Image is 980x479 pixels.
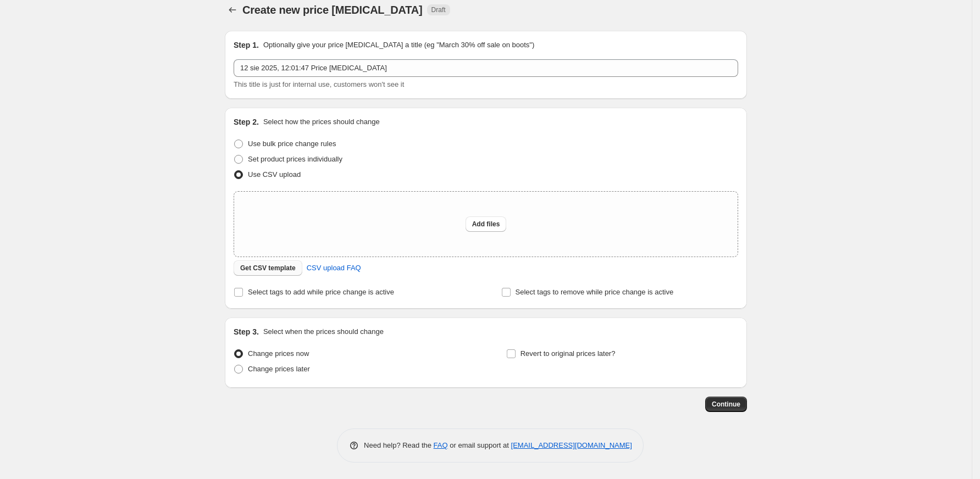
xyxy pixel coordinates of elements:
[248,170,301,179] span: Use CSV upload
[248,365,310,373] span: Change prices later
[300,259,368,277] a: CSV upload FAQ
[225,2,240,18] button: Price change jobs
[234,260,302,276] button: Get CSV template
[263,326,384,337] p: Select when the prices should change
[242,4,423,16] span: Create new price [MEDICAL_DATA]
[234,326,259,337] h2: Step 3.
[248,155,342,163] span: Set product prices individually
[364,441,434,449] span: Need help? Read the
[516,288,674,296] span: Select tags to remove while price change is active
[263,40,534,51] p: Optionally give your price [MEDICAL_DATA] a title (eg "March 30% off sale on boots")
[234,59,738,77] input: 30% off holiday sale
[248,288,394,296] span: Select tags to add while price change is active
[466,216,507,232] button: Add files
[234,116,259,127] h2: Step 2.
[448,441,511,449] span: or email support at
[705,397,747,412] button: Continue
[240,264,296,272] span: Get CSV template
[431,5,446,14] span: Draft
[248,140,336,148] span: Use bulk price change rules
[712,400,740,409] span: Continue
[234,40,259,51] h2: Step 1.
[511,441,632,449] a: [EMAIL_ADDRESS][DOMAIN_NAME]
[248,349,309,358] span: Change prices now
[521,349,616,358] span: Revert to original prices later?
[234,80,404,88] span: This title is just for internal use, customers won't see it
[263,116,380,127] p: Select how the prices should change
[434,441,448,449] a: FAQ
[472,220,500,229] span: Add files
[307,263,361,274] span: CSV upload FAQ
